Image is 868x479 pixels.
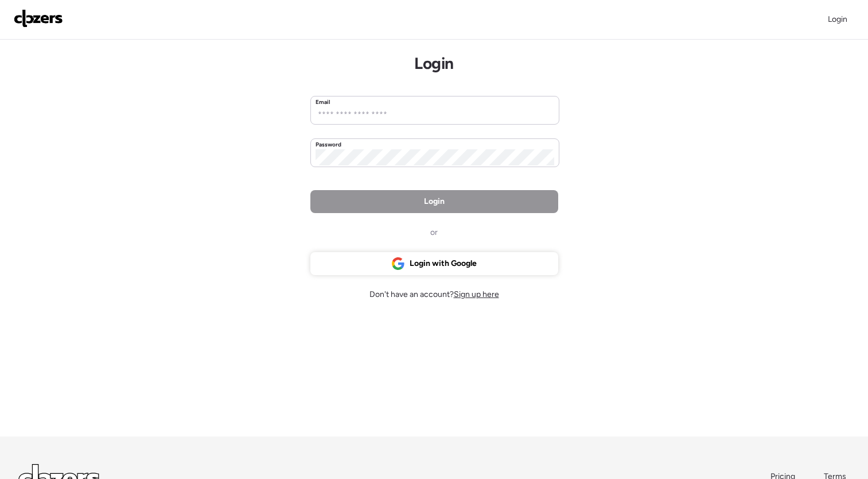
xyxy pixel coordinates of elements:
img: Logo [14,9,63,28]
span: Sign up here [454,289,499,299]
label: Email [316,98,330,107]
span: Login [828,14,847,24]
h1: Login [414,53,453,73]
span: Login [424,196,445,207]
span: Login with Google [410,258,477,269]
span: or [430,227,438,238]
label: Password [316,140,342,149]
span: Don't have an account? [369,289,499,300]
